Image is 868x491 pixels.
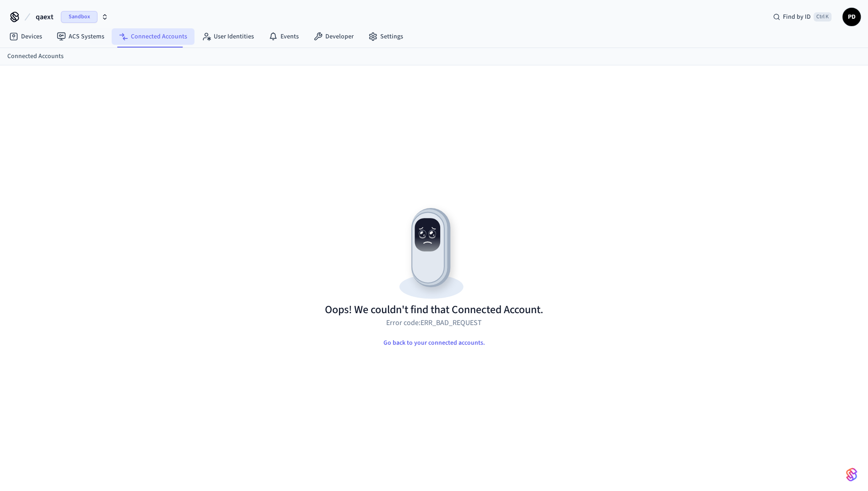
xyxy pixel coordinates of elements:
a: Devices [2,28,49,45]
span: PD [843,9,860,25]
img: SeamLogoGradient.69752ec5.svg [846,467,857,482]
h1: Oops! We couldn't find that Connected Account. [325,303,543,317]
p: Error code: ERR_BAD_REQUEST [386,317,482,328]
span: qaext [36,11,54,22]
a: Settings [361,28,410,45]
button: PD [842,8,861,26]
a: User Identities [194,28,261,45]
a: Connected Accounts [112,28,194,45]
span: Find by ID [783,12,811,21]
a: Connected Accounts [7,52,64,61]
span: Sandbox [61,11,97,23]
a: Developer [306,28,361,45]
a: ACS Systems [49,28,112,45]
span: Ctrl K [814,12,831,21]
a: Events [261,28,306,45]
div: Find by IDCtrl K [766,9,839,25]
img: Resource not found [325,200,543,303]
button: Go back to your connected accounts. [376,334,492,352]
